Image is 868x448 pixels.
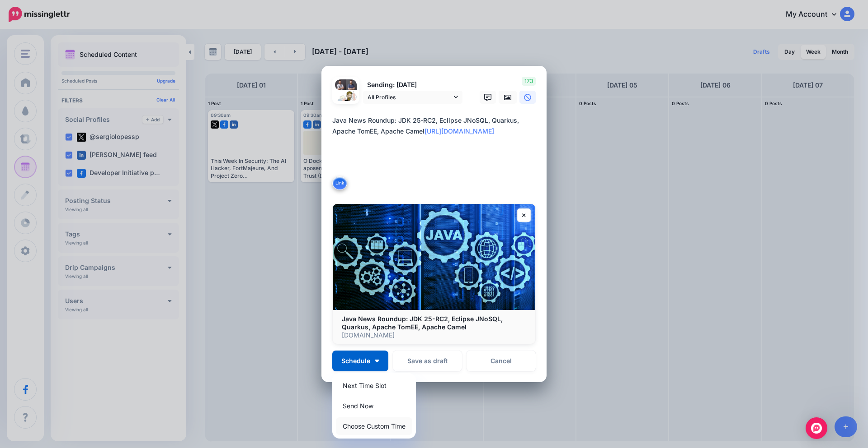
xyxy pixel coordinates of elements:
div: Java News Roundup: JDK 25-RC2, Eclipse JNoSQL, Quarkus, Apache TomEE, Apache Camel [332,115,540,137]
img: Java News Roundup: JDK 25-RC2, Eclipse JNoSQL, Quarkus, Apache TomEE, Apache Camel [333,204,535,310]
p: Sending: [DATE] [363,80,462,90]
a: Cancel [467,351,536,371]
img: 404938064_7577128425634114_8114752557348925942_n-bsa142071.jpg [346,79,357,90]
p: [DOMAIN_NAME] [342,331,526,339]
button: Schedule [332,351,388,371]
span: All Profiles [368,92,452,102]
div: Open Intercom Messenger [806,417,827,439]
a: Choose Custom Time [336,417,412,435]
span: Schedule [341,358,370,364]
a: All Profiles [363,91,462,104]
img: QppGEvPG-82148.jpg [335,90,357,112]
span: 173 [522,77,536,86]
img: 1745356928895-67863.png [335,79,346,90]
img: arrow-down-white.png [375,360,379,362]
b: Java News Roundup: JDK 25-RC2, Eclipse JNoSQL, Quarkus, Apache TomEE, Apache Camel [342,315,503,331]
div: Schedule [332,373,416,439]
button: Link [332,176,347,190]
a: Next Time Slot [336,377,412,394]
a: Send Now [336,397,412,415]
button: Save as draft [393,351,462,371]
